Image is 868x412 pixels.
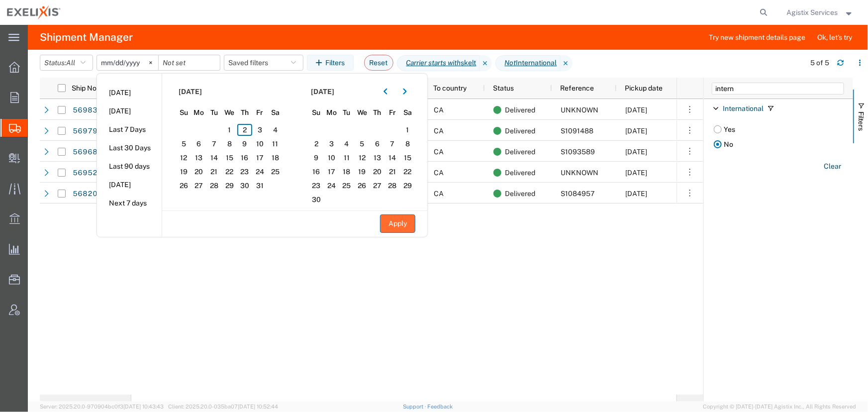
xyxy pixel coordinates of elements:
span: To country [433,84,467,92]
span: Fr [385,107,400,118]
span: 24 [252,166,268,178]
span: 3 [324,138,339,150]
button: Apply [380,214,415,233]
a: Feedback [428,404,453,410]
li: [DATE] [97,102,162,120]
span: 28 [206,180,222,192]
span: 1 [222,124,237,136]
span: 16 [309,166,324,178]
span: 6 [192,138,207,150]
span: 19 [176,166,192,178]
span: Filters [857,111,865,131]
button: Clear [818,158,847,175]
span: Try new shipment details page [709,32,805,43]
input: Not set [159,55,220,70]
span: 1 [400,124,415,136]
div: Filter List 1 Filters [704,99,853,402]
li: Last 90 days [97,157,162,176]
button: Saved filters [224,55,303,71]
span: 09/30/2025 [625,127,647,135]
span: 9 [237,138,253,150]
span: 5 [354,138,370,150]
span: 13 [370,152,385,164]
span: UNKNOWN [561,169,598,177]
span: Delivered [505,120,535,141]
button: Status:All [40,55,93,71]
span: 5 [176,138,192,150]
i: Not [505,58,516,68]
span: 21 [385,166,400,178]
h4: Shipment Manager [40,25,133,50]
span: 9 [309,152,324,164]
button: Agistix Services [786,6,855,18]
a: 56952048 [72,165,113,181]
button: Ok, let's try [809,29,861,45]
span: Ship No. [72,84,98,92]
input: Not set [97,55,158,70]
label: No [714,137,853,152]
span: 30 [309,194,324,206]
span: We [354,107,370,118]
span: 8 [222,138,237,150]
span: Tu [339,107,355,118]
span: Sa [400,107,415,118]
button: Filters [307,55,354,71]
span: Not International [495,55,561,71]
span: Agistix Services [787,7,838,18]
li: [DATE] [97,176,162,194]
span: 7 [206,138,222,150]
button: Reset [364,55,393,71]
span: 28 [385,180,400,192]
span: Th [237,107,253,118]
li: Last 7 Days [97,120,162,139]
span: 4 [268,124,283,136]
div: 5 of 5 [810,58,829,68]
span: Delivered [505,141,535,162]
span: [DATE] [179,87,202,97]
a: 56820754 [72,186,113,202]
span: 22 [400,166,415,178]
span: UNKNOWN [561,106,598,114]
span: Mo [324,107,339,118]
span: 12 [354,152,370,164]
span: S1091488 [561,127,593,135]
span: 10 [324,152,339,164]
span: International [723,104,764,112]
span: 14 [206,152,222,164]
span: 29 [222,180,237,192]
span: 09/15/2025 [625,190,647,198]
label: Yes [714,122,853,137]
span: Sa [268,107,283,118]
span: 25 [339,180,355,192]
span: 17 [324,166,339,178]
span: 10 [252,138,268,150]
span: S1084957 [561,190,594,198]
span: 22 [222,166,237,178]
span: 15 [400,152,415,164]
span: 09/29/2025 [625,148,647,156]
span: 21 [206,166,222,178]
span: 25 [268,166,283,178]
span: 19 [354,166,370,178]
i: Carrier starts with [406,58,461,68]
span: 31 [252,180,268,192]
span: Fr [252,107,268,118]
span: 4 [339,138,355,150]
span: 09/26/2025 [625,169,647,177]
span: Tu [206,107,222,118]
span: Delivered [505,100,535,120]
span: [DATE] 10:43:43 [123,404,164,410]
a: 56968345 [72,144,113,160]
span: Client: 2025.20.0-035ba07 [168,404,278,410]
img: logo [7,5,61,20]
span: 23 [237,166,253,178]
span: Copyright © [DATE]-[DATE] Agistix Inc., All Rights Reserved [703,403,856,411]
span: 30 [237,180,253,192]
li: Next 7 days [97,194,162,212]
span: 20 [192,166,207,178]
span: 8 [400,138,415,150]
span: Reference [560,84,594,92]
span: 13 [192,152,207,164]
span: 27 [192,180,207,192]
span: S1093589 [561,148,595,156]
